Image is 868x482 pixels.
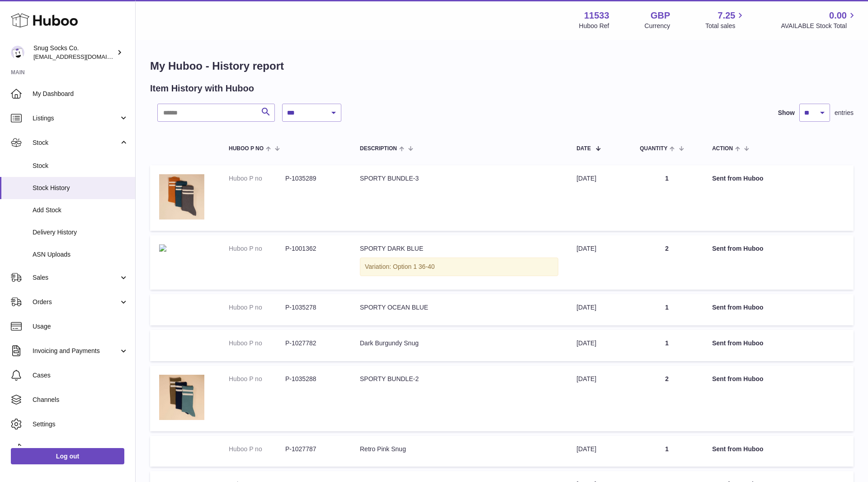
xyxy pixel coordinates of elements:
[159,244,166,252] img: S061.jpg
[33,90,128,98] span: My Dashboard
[351,294,567,325] td: SPORTY OCEAN BLUE
[781,10,857,30] a: 0.00 AVAILABLE Stock Total
[33,273,119,282] span: Sales
[229,244,285,253] dt: Huboo P no
[33,322,128,331] span: Usage
[229,174,285,183] dt: Huboo P no
[33,206,128,215] span: Add Stock
[33,184,128,192] span: Stock History
[33,396,128,404] span: Channels
[33,53,133,60] span: [EMAIL_ADDRESS][DOMAIN_NAME]
[351,235,567,290] td: SPORTY DARK BLUE
[781,22,857,30] span: AVAILABLE Stock Total
[579,22,609,30] div: Huboo Ref
[651,10,670,22] strong: GBP
[712,339,764,347] strong: Sent from Huboo
[351,436,567,467] td: Retro Pink Snug
[360,146,397,152] span: Description
[229,303,285,312] dt: Huboo P no
[640,146,667,152] span: Quantity
[285,303,342,312] dd: P-1035278
[778,109,795,117] label: Show
[835,109,854,117] span: entries
[33,444,128,453] span: Returns
[285,339,342,348] dd: P-1027782
[33,162,128,170] span: Stock
[712,375,764,382] strong: Sent from Huboo
[645,22,670,30] div: Currency
[229,146,264,152] span: Huboo P no
[351,330,567,361] td: Dark Burgundy Snug
[285,174,342,183] dd: P-1035289
[351,165,567,231] td: SPORTY BUNDLE-3
[567,235,631,290] td: [DATE]
[712,245,764,252] strong: Sent from Huboo
[567,294,631,325] td: [DATE]
[718,10,736,22] span: 7.25
[33,228,128,237] span: Delivery History
[33,298,119,306] span: Orders
[567,165,631,231] td: [DATE]
[33,347,119,355] span: Invoicing and Payments
[712,146,733,152] span: Action
[631,235,703,290] td: 2
[150,59,854,73] h1: My Huboo - History report
[229,339,285,348] dt: Huboo P no
[285,244,342,253] dd: P-1001362
[11,448,124,464] a: Log out
[712,175,764,182] strong: Sent from Huboo
[33,138,119,147] span: Stock
[33,114,119,123] span: Listings
[705,10,745,30] a: 7.25 Total sales
[705,22,745,30] span: Total sales
[229,375,285,383] dt: Huboo P no
[360,258,558,276] div: Variation: Option 1 36-40
[285,445,342,453] dd: P-1027787
[150,82,254,95] h2: Item History with Huboo
[33,44,115,61] div: Snug Socks Co.
[351,366,567,431] td: SPORTY BUNDLE-2
[229,445,285,453] dt: Huboo P no
[712,445,764,453] strong: Sent from Huboo
[631,165,703,231] td: 1
[11,46,24,59] img: info@snugsocks.co.uk
[33,420,128,429] span: Settings
[159,375,204,420] img: 115331743863799.jpg
[631,294,703,325] td: 1
[159,174,204,220] img: 115331743863786.jpg
[567,330,631,361] td: [DATE]
[576,146,591,152] span: Date
[631,436,703,467] td: 1
[631,366,703,431] td: 2
[33,250,128,259] span: ASN Uploads
[631,330,703,361] td: 1
[712,304,764,311] strong: Sent from Huboo
[33,371,128,380] span: Cases
[567,436,631,467] td: [DATE]
[829,10,847,22] span: 0.00
[285,375,342,383] dd: P-1035288
[567,366,631,431] td: [DATE]
[584,10,609,22] strong: 11533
